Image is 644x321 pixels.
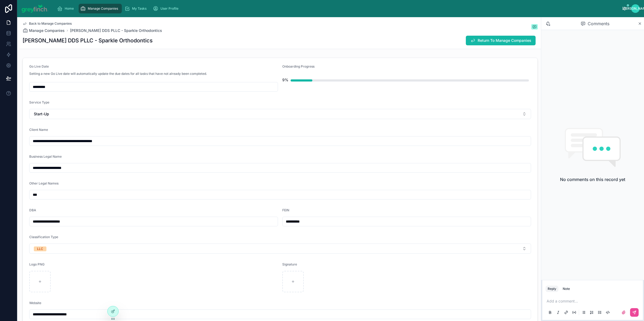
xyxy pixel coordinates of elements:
[563,287,570,291] div: Note
[88,6,118,11] span: Manage Companies
[23,28,65,33] a: Manage Companies
[70,28,162,33] a: [PERSON_NAME] DDS PLLC - Sparkle Orthodontics
[466,36,536,45] button: Return To Manage Companies
[34,111,49,117] span: Start-Up
[79,4,122,13] a: Manage Companies
[560,176,625,183] h2: No comments on this record yet
[23,37,153,44] h1: [PERSON_NAME] DDS PLLC - Sparkle Orthodontics
[561,286,572,292] button: Note
[29,181,58,185] span: Other Legal Names
[29,100,49,104] span: Service Type
[65,6,74,11] span: Home
[29,64,49,68] span: Go Live Date
[29,235,58,239] span: Classification Type
[37,246,43,251] div: LLC
[29,28,65,33] span: Manage Companies
[29,154,62,158] span: Business Legal Name
[282,262,297,266] span: Signature
[151,4,182,13] a: User Profile
[282,75,288,85] div: 9%
[282,208,289,212] span: FEIN
[123,4,150,13] a: My Tasks
[29,21,72,26] span: Back to Manage Companies
[29,243,531,254] button: Select Button
[29,128,48,132] span: Client Name
[29,208,36,212] span: DBA
[546,286,558,292] button: Reply
[282,64,314,68] span: Onboarding Progress
[132,6,147,11] span: My Tasks
[29,109,531,119] button: Select Button
[160,6,178,11] span: User Profile
[588,20,609,27] span: Comments
[23,21,72,26] a: Back to Manage Companies
[478,38,531,43] span: Return To Manage Companies
[29,71,207,76] p: Setting a new Go Live date will automatically update the due dates for all tasks that have not al...
[53,3,623,14] div: scrollable content
[29,262,45,266] span: Logo PNG
[56,4,78,13] a: Home
[21,4,49,13] img: App logo
[29,301,41,305] span: Website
